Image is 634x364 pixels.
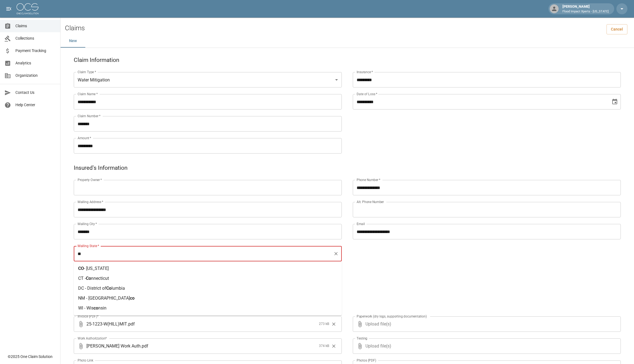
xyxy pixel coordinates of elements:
[78,92,98,96] label: Claim Name
[78,286,106,291] span: DC - District of
[61,34,634,48] div: dynamic tabs
[130,295,135,301] span: co
[357,221,365,226] label: Email
[357,177,380,182] label: Phone Number
[606,24,627,34] a: Cancel
[357,336,367,341] label: Testing
[365,316,606,332] span: Upload file(s)
[357,70,373,74] label: Insurance
[86,276,91,281] span: Co
[560,4,611,14] div: [PERSON_NAME]
[319,321,329,327] span: 273 kB
[111,286,125,291] span: lumbia
[94,305,98,311] span: co
[15,102,56,108] span: Help Center
[8,354,53,359] div: © 2025 One Claim Solution
[86,343,141,349] span: [PERSON_NAME] Work Auth
[15,60,56,66] span: Analytics
[357,314,427,319] label: Paperwork (dry logs, supporting documentation)
[127,321,135,327] span: . pdf
[78,177,102,182] label: Property Owner
[86,321,127,327] span: 25-1223-W(HILL)MIT
[78,136,91,140] label: Amount
[65,24,85,32] h2: Claims
[609,96,620,107] button: Choose date, selected date is Aug 16, 2025
[562,9,609,14] p: Flood Impact Xperts - [US_STATE]
[357,199,384,204] label: Alt. Phone Number
[78,199,103,204] label: Mailing Address
[78,114,100,118] label: Claim Number
[15,35,56,41] span: Collections
[78,358,93,363] label: Photo Link
[78,70,96,74] label: Claim Type
[78,276,86,281] span: CT -
[15,73,56,78] span: Organization
[357,358,376,363] label: Photos (PDF)
[15,23,56,29] span: Claims
[78,314,99,319] label: Invoice (PDF)*
[141,343,148,349] span: . pdf
[17,3,39,14] img: ocs-logo-white-transparent.png
[319,343,329,349] span: 374 kB
[78,295,130,301] span: NM - [GEOGRAPHIC_DATA]
[3,3,14,14] button: open drawer
[365,338,606,354] span: Upload file(s)
[106,286,111,291] span: Co
[98,305,106,311] span: nsin
[84,266,109,271] span: - [US_STATE]
[78,336,107,341] label: Work Authorization*
[332,250,340,258] button: Clear
[78,243,99,248] label: Mailing State
[357,92,377,96] label: Date of Loss
[15,90,56,95] span: Contact Us
[78,305,94,311] span: WI - Wis
[91,276,109,281] span: nnecticut
[74,72,342,87] div: Water Mitigation
[78,266,84,271] span: CO
[15,48,56,54] span: Payment Tracking
[330,342,338,350] button: Clear
[61,34,85,48] button: New
[78,221,97,226] label: Mailing City
[330,320,338,328] button: Clear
